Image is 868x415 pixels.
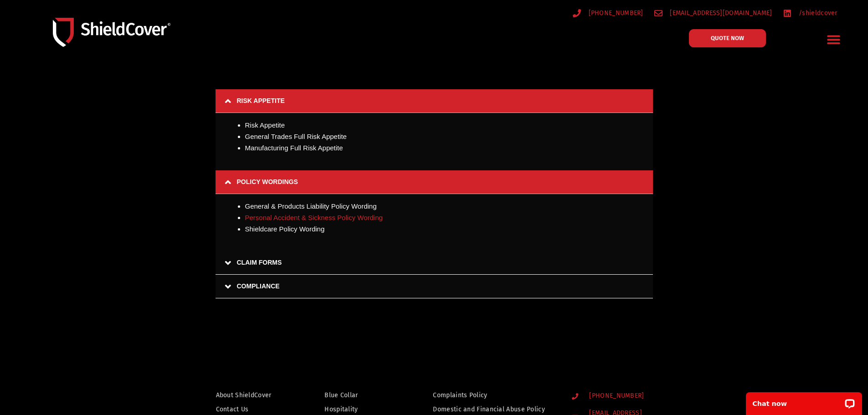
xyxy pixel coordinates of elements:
a: Complaints Policy [433,389,554,401]
a: Blue Collar [324,389,394,401]
span: [EMAIL_ADDRESS][DOMAIN_NAME] [668,7,772,19]
a: [EMAIL_ADDRESS][DOMAIN_NAME] [654,7,772,19]
a: [PHONE_NUMBER] [573,7,643,19]
span: Domestic and Financial Abuse Policy [433,404,545,415]
iframe: LiveChat chat widget [740,386,868,415]
a: CLAIM FORMS [216,251,653,275]
a: POLICY WORDINGS [216,170,653,194]
a: /shieldcover [783,7,837,19]
a: Contact Us [216,404,286,415]
a: Hospitality [324,404,394,415]
span: Complaints Policy [433,389,487,401]
a: Domestic and Financial Abuse Policy [433,404,554,415]
a: About ShieldCover [216,389,286,401]
a: General Trades Full Risk Appetite [245,133,347,140]
a: General & Products Liability Policy Wording [245,202,377,210]
a: Risk Appetite [245,121,285,129]
a: COMPLIANCE [216,275,653,298]
a: Personal Accident & Sickness Policy Wording [245,214,383,221]
span: QUOTE NOW [711,35,744,41]
a: QUOTE NOW [689,29,766,47]
span: Blue Collar [324,389,358,401]
span: [PHONE_NUMBER] [586,7,643,19]
a: Shieldcare Policy Wording [245,225,325,233]
a: RISK APPETITE [216,89,653,113]
a: [PHONE_NUMBER] [572,392,683,400]
div: Menu Toggle [823,29,845,50]
span: [PHONE_NUMBER] [587,392,644,400]
img: Shield-Cover-Underwriting-Australia-logo-full [53,18,170,46]
span: Hospitality [324,404,358,415]
span: /shieldcover [796,7,837,19]
span: Contact Us [216,404,249,415]
a: Manufacturing Full Risk Appetite [245,144,343,152]
span: About ShieldCover [216,389,272,401]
